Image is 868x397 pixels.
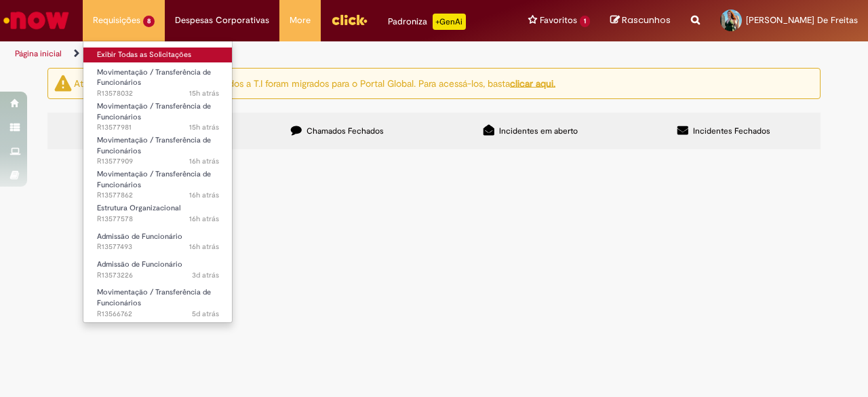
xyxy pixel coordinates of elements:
[97,190,219,201] span: R13577862
[97,242,219,252] span: R13577493
[192,270,219,280] time: 27/09/2025 16:27:45
[189,214,219,224] span: 16h atrás
[83,285,233,314] a: Aberto R13566762 : Movimentação / Transferência de Funcionários
[93,14,140,27] span: Requisições
[15,48,62,59] a: Página inicial
[189,214,219,224] time: 29/09/2025 15:08:44
[83,201,233,226] a: Aberto R13577578 : Estrutura Organizacional
[83,48,233,62] a: Exibir Todas as Solicitações
[192,270,219,280] span: 3d atrás
[192,309,219,319] span: 5d atrás
[83,41,233,323] ul: Requisições
[97,88,219,99] span: R13578032
[189,156,219,166] span: 16h atrás
[83,99,233,128] a: Aberto R13577981 : Movimentação / Transferência de Funcionários
[74,77,555,89] ng-bind-html: Atenção: alguns chamados relacionados a T.I foram migrados para o Portal Global. Para acessá-los,...
[1,7,71,34] img: ServiceNow
[97,231,182,242] span: Admissão de Funcionário
[175,14,269,27] span: Despesas Corporativas
[746,14,858,26] span: [PERSON_NAME] De Freitas
[10,41,568,67] ul: Trilhas de página
[189,156,219,166] time: 29/09/2025 15:49:37
[331,10,368,30] img: click_logo_yellow_360x200.png
[189,242,219,252] span: 16h atrás
[97,169,211,190] span: Movimentação / Transferência de Funcionários
[189,122,219,132] span: 15h atrás
[580,16,590,27] span: 1
[97,270,219,281] span: R13573226
[97,135,211,156] span: Movimentação / Transferência de Funcionários
[97,101,211,122] span: Movimentação / Transferência de Funcionários
[97,67,211,88] span: Movimentação / Transferência de Funcionários
[307,126,384,136] span: Chamados Fechados
[290,14,311,27] span: More
[189,122,219,132] time: 29/09/2025 15:59:17
[97,259,182,269] span: Admissão de Funcionário
[192,309,219,319] time: 25/09/2025 13:59:28
[83,167,233,196] a: Aberto R13577862 : Movimentação / Transferência de Funcionários
[388,14,466,30] div: Padroniza
[693,126,770,136] span: Incidentes Fechados
[83,229,233,254] a: Aberto R13577493 : Admissão de Funcionário
[510,77,555,89] a: clicar aqui.
[143,16,155,27] span: 8
[540,14,577,27] span: Favoritos
[97,156,219,167] span: R13577909
[189,88,219,98] span: 15h atrás
[189,88,219,98] time: 29/09/2025 16:07:51
[97,309,219,320] span: R13566762
[189,190,219,200] span: 16h atrás
[622,14,671,26] span: Rascunhos
[189,242,219,252] time: 29/09/2025 14:56:57
[83,133,233,162] a: Aberto R13577909 : Movimentação / Transferência de Funcionários
[189,190,219,200] time: 29/09/2025 15:43:50
[499,126,578,136] span: Incidentes em aberto
[83,65,233,94] a: Aberto R13578032 : Movimentação / Transferência de Funcionários
[433,14,466,30] p: +GenAi
[83,257,233,282] a: Aberto R13573226 : Admissão de Funcionário
[610,14,671,27] a: Rascunhos
[97,203,180,213] span: Estrutura Organizacional
[97,122,219,133] span: R13577981
[97,287,211,308] span: Movimentação / Transferência de Funcionários
[97,214,219,225] span: R13577578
